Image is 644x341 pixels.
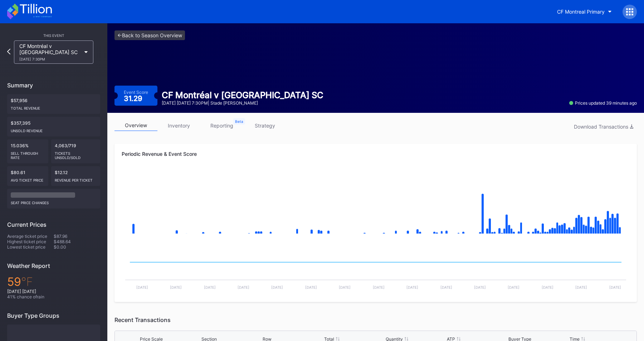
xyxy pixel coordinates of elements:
div: Average ticket price [7,234,54,239]
div: Buyer Type Groups [7,312,100,319]
button: Download Transactions [570,122,637,131]
text: [DATE] [238,285,249,289]
div: CF Montréal v [GEOGRAPHIC_DATA] SC [19,43,81,61]
text: [DATE] [609,285,621,289]
a: reporting [200,120,243,131]
div: 41 % chance of rain [7,294,100,299]
svg: Chart title [122,169,630,241]
a: strategy [243,120,286,131]
a: overview [114,120,157,131]
text: [DATE] [339,285,351,289]
div: Prices updated 39 minutes ago [569,100,637,106]
div: $57,956 [7,94,100,114]
div: Recent Transactions [114,316,637,323]
text: [DATE] [373,285,385,289]
text: [DATE] [204,285,216,289]
div: $488.64 [54,239,100,244]
div: CF Montreal Primary [557,9,605,15]
text: [DATE] [271,285,283,289]
div: Tickets Unsold/Sold [55,148,97,160]
div: $0.00 [54,244,100,250]
div: $357,395 [7,117,100,136]
div: $87.96 [54,234,100,239]
text: [DATE] [575,285,587,289]
div: Weather Report [7,262,100,269]
div: Unsold Revenue [11,126,97,133]
div: Download Transactions [574,124,633,130]
div: Current Prices [7,221,100,228]
div: [DATE] 7:30PM [19,57,81,61]
text: [DATE] [136,285,148,289]
div: This Event [7,33,100,38]
text: [DATE] [170,285,182,289]
text: [DATE] [542,285,553,289]
div: $80.61 [7,166,48,186]
div: Avg ticket price [11,175,45,182]
div: Event Score [124,90,148,95]
div: seat price changes [11,198,97,205]
div: Total Revenue [11,103,97,110]
div: Sell Through Rate [11,148,45,160]
div: $12.12 [51,166,100,186]
div: 31.29 [124,95,144,102]
text: [DATE] [508,285,519,289]
text: [DATE] [474,285,486,289]
div: [DATE] [DATE] 7:30PM | Stade [PERSON_NAME] [162,100,323,106]
div: CF Montréal v [GEOGRAPHIC_DATA] SC [162,90,323,100]
div: Highest ticket price [7,239,54,244]
text: [DATE] [440,285,452,289]
div: Summary [7,82,100,89]
div: Periodic Revenue & Event Score [122,151,630,157]
div: 15.036% [7,139,48,163]
span: ℉ [21,275,33,289]
div: Revenue per ticket [55,175,97,182]
button: CF Montreal Primary [552,5,617,18]
svg: Chart title [122,241,630,295]
text: [DATE] [406,285,418,289]
div: [DATE] [DATE] [7,289,100,294]
a: inventory [157,120,200,131]
div: 4,063/719 [51,139,100,163]
text: [DATE] [305,285,317,289]
div: Lowest ticket price [7,244,54,250]
div: 59 [7,275,100,289]
a: <-Back to Season Overview [114,30,185,40]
